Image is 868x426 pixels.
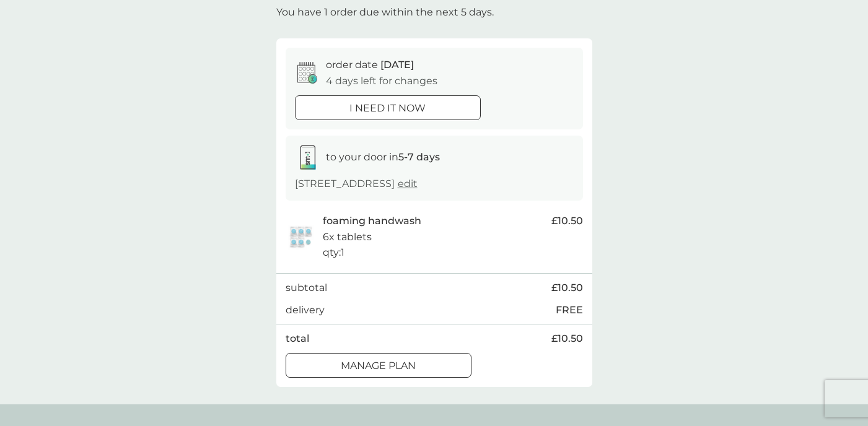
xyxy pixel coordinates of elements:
[326,151,440,163] span: to your door in
[323,229,372,245] p: 6x tablets
[556,302,583,318] p: FREE
[398,151,440,163] strong: 5-7 days
[551,280,583,296] span: £10.50
[286,331,309,347] p: total
[286,280,327,296] p: subtotal
[341,358,416,374] p: Manage plan
[295,176,418,192] p: [STREET_ADDRESS]
[323,245,344,261] p: qty : 1
[349,100,426,116] p: i need it now
[323,213,421,229] p: foaming handwash
[398,178,418,189] a: edit
[286,302,325,318] p: delivery
[380,59,414,71] span: [DATE]
[326,73,437,89] p: 4 days left for changes
[286,353,471,378] button: Manage plan
[295,95,481,120] button: i need it now
[551,213,583,229] span: £10.50
[276,4,494,20] p: You have 1 order due within the next 5 days.
[326,57,414,73] p: order date
[551,331,583,347] span: £10.50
